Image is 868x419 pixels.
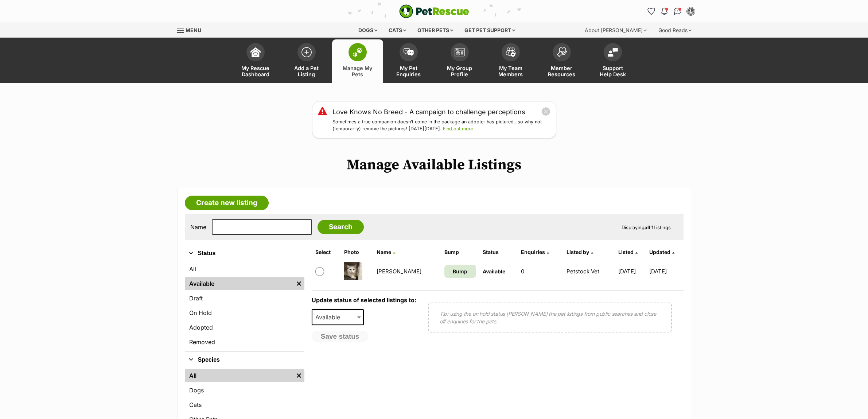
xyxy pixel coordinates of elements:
a: Enquiries [521,249,549,255]
a: My Team Members [485,39,536,83]
img: manage-my-pets-icon-02211641906a0b7f246fdf0571729dbe1e7629f14944591b6c1af311fb30b64b.svg [353,47,363,57]
a: Find out more [443,126,473,131]
div: Cats [384,23,411,38]
a: Manage My Pets [332,39,383,83]
button: Notifications [659,5,670,17]
strong: all 1 [645,224,654,230]
a: Removed [185,335,304,349]
a: On Hold [185,306,304,319]
div: About [PERSON_NAME] [580,23,652,38]
a: Create new listing [185,196,269,210]
button: My account [685,5,697,17]
img: help-desk-icon-fdf02630f3aa405de69fd3d07c3f3aa587a6932b1a1747fa1d2bba05be0121f9.svg [608,48,618,57]
span: Name [377,249,391,255]
a: Listed by [567,249,593,255]
a: Remove filter [293,277,304,290]
div: Good Reads [653,23,697,38]
a: Available [185,277,293,290]
img: add-pet-listing-icon-0afa8454b4691262ce3f59096e99ab1cd57d4a30225e0717b998d2c9b9846f56.svg [301,47,312,57]
a: Name [377,249,395,255]
th: Select [312,246,340,258]
th: Photo [341,246,373,258]
span: translation missing: en.admin.listings.index.attributes.enquiries [521,249,545,255]
div: Status [185,261,304,351]
a: My Pet Enquiries [383,39,434,83]
button: Status [185,249,304,258]
td: [DATE] [649,259,682,284]
img: member-resources-icon-8e73f808a243e03378d46382f2149f9095a855e16c252ad45f914b54edf8863c.svg [557,47,567,57]
a: Menu [177,23,206,36]
span: My Group Profile [443,65,476,77]
span: Updated [649,249,670,255]
a: Updated [649,249,674,255]
img: Petstock Vet profile pic [687,8,694,15]
a: [PERSON_NAME] [377,268,421,275]
span: Member Resources [545,65,578,77]
span: Available [312,309,364,325]
img: chat-41dd97257d64d25036548639549fe6c8038ab92f7586957e7f3b1b290dea8141.svg [674,8,681,15]
label: Name [190,224,206,230]
span: My Rescue Dashboard [239,65,272,77]
input: Search [318,220,364,234]
a: Adopted [185,321,304,334]
div: Dogs [353,23,382,38]
div: Get pet support [459,23,520,38]
td: [DATE] [615,259,649,284]
span: Available [483,268,505,274]
span: Available [312,312,347,322]
th: Status [480,246,517,258]
span: Displaying Listings [622,224,671,230]
th: Bump [441,246,479,258]
a: All [185,262,304,276]
label: Update status of selected listings to: [312,296,416,304]
span: Support Help Desk [596,65,629,77]
a: Add a Pet Listing [281,39,332,83]
img: team-members-icon-5396bd8760b3fe7c0b43da4ab00e1e3bb1a5d9ba89233759b79545d2d3fc5d0d.svg [506,47,516,57]
a: Support Help Desk [587,39,638,83]
span: Menu [186,27,201,33]
button: Species [185,355,304,365]
a: Favourites [646,5,657,17]
span: My Team Members [494,65,527,77]
a: Bump [444,265,476,278]
a: Petstock Vet [567,268,599,275]
a: All [185,369,293,382]
p: Sometimes a true companion doesn’t come in the package an adopter has pictured…so why not (tempor... [332,119,550,132]
span: Listed by [567,249,589,255]
a: Remove filter [293,369,304,382]
a: Draft [185,292,304,305]
span: Bump [453,268,467,275]
img: pet-enquiries-icon-7e3ad2cf08bfb03b45e93fb7055b45f3efa6380592205ae92323e6603595dc1f.svg [404,48,414,56]
a: Conversations [672,5,684,17]
button: close [541,107,550,116]
td: 0 [518,259,563,284]
a: Cats [185,398,304,411]
img: notifications-46538b983faf8c2785f20acdc204bb7945ddae34d4c08c2a6579f10ce5e182be.svg [661,8,667,15]
img: group-profile-icon-3fa3cf56718a62981997c0bc7e787c4b2cf8bcc04b72c1350f741eb67cf2f40e.svg [455,48,465,57]
ul: Account quick links [646,5,697,17]
img: dashboard-icon-eb2f2d2d3e046f16d808141f083e7271f6b2e854fb5c12c21221c1fb7104beca.svg [250,47,261,57]
span: Manage My Pets [341,65,374,77]
span: My Pet Enquiries [392,65,425,77]
a: Member Resources [536,39,587,83]
a: Dogs [185,384,304,397]
a: Love Knows No Breed - A campaign to challenge perceptions [332,107,525,117]
span: Add a Pet Listing [290,65,323,77]
a: My Group Profile [434,39,485,83]
a: My Rescue Dashboard [230,39,281,83]
span: Listed [618,249,634,255]
img: logo-e224e6f780fb5917bec1dbf3a21bbac754714ae5b6737aabdf751b685950b380.svg [399,4,469,18]
button: Save status [312,331,369,342]
a: PetRescue [399,4,469,18]
p: Tip: using the on hold status [PERSON_NAME] the pet listings from public searches and close off e... [440,310,660,325]
div: Other pets [412,23,458,38]
a: Listed [618,249,638,255]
